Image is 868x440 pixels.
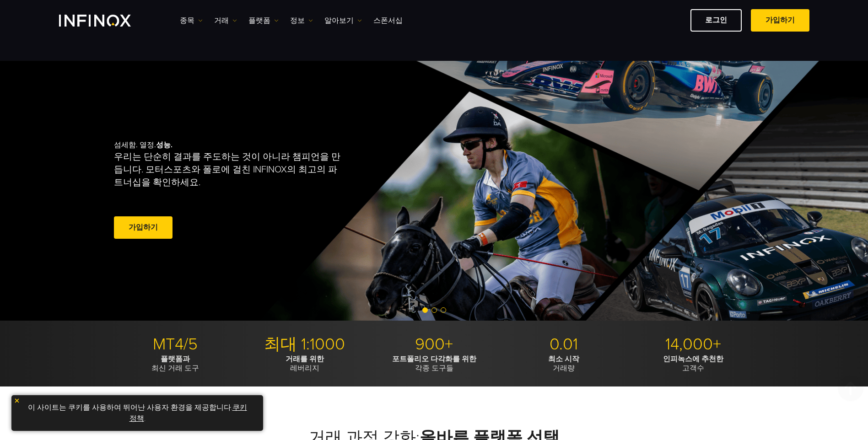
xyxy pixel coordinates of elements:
[632,354,755,373] p: 고객수
[690,9,742,32] a: 로그인
[502,354,625,373] p: 거래량
[114,216,173,239] a: 가입하기
[548,354,579,364] strong: 최소 시작
[114,126,402,256] div: 섬세함. 열정.
[243,334,366,354] p: 최대 1:1000
[441,307,446,313] span: Go to slide 3
[751,9,809,32] a: 가입하기
[243,354,366,373] p: 레버리지
[290,15,313,26] a: 정보
[180,15,203,26] a: 종목
[373,334,496,354] p: 900+
[422,307,428,313] span: Go to slide 1
[324,15,362,26] a: 알아보기
[502,334,625,354] p: 0.01
[114,354,237,373] p: 최신 거래 도구
[248,15,279,26] a: 플랫폼
[632,334,755,354] p: 14,000+
[286,354,324,364] strong: 거래를 위한
[156,140,173,150] strong: 성능.
[14,397,20,404] img: yellow close icon
[59,15,152,27] a: INFINOX Logo
[114,150,345,189] p: 우리는 단순히 결과를 주도하는 것이 아니라 챔피언을 만듭니다. 모터스포츠와 폴로에 걸친 INFINOX의 최고의 파트너십을 확인하세요.
[114,334,237,354] p: MT4/5
[214,15,237,26] a: 거래
[392,354,476,364] strong: 포트폴리오 다각화를 위한
[16,400,259,426] p: 이 사이트는 쿠키를 사용하여 뛰어난 사용자 환경을 제공합니다. .
[161,354,190,364] strong: 플랫폼과
[373,15,403,26] a: 스폰서십
[663,354,723,364] strong: 인피녹스에 추천한
[373,354,496,373] p: 각종 도구들
[431,307,437,313] span: Go to slide 2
